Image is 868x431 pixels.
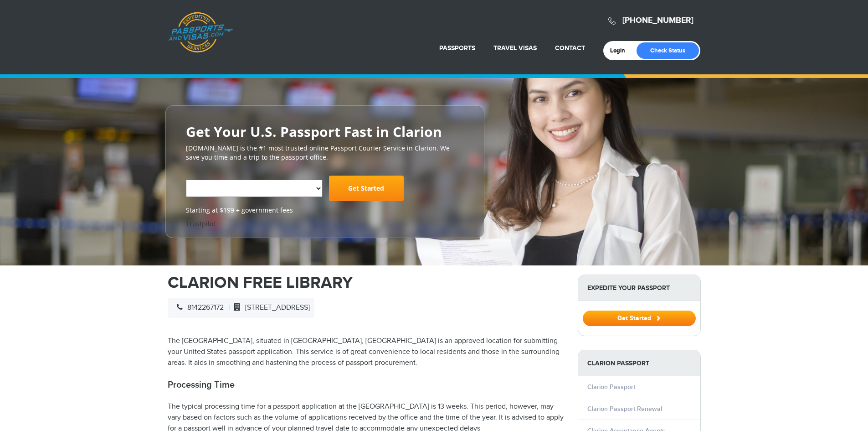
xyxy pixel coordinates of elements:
[583,311,696,326] button: Get Started
[168,336,564,369] p: The [GEOGRAPHIC_DATA], situated in [GEOGRAPHIC_DATA], [GEOGRAPHIC_DATA] is an approved location f...
[587,405,662,413] a: Clarion Passport Renewal
[610,47,632,54] a: Login
[186,206,464,215] span: Starting at $199 + government fees
[168,379,564,390] h2: Processing Time
[578,350,700,376] strong: Clarion Passport
[186,219,216,228] a: Trustpilot
[587,383,635,391] a: Clarion Passport
[622,16,693,26] a: [PHONE_NUMBER]
[168,298,314,318] div: |
[329,176,404,201] a: Get Started
[168,275,564,291] h1: CLARION FREE LIBRARY
[583,314,696,322] a: Get Started
[637,42,699,59] a: Check Status
[172,303,224,312] span: 8142267172
[578,275,700,301] strong: Expedite Your Passport
[493,44,537,52] a: Travel Visas
[168,12,233,53] a: Passports & [DOMAIN_NAME]
[230,303,310,312] span: [STREET_ADDRESS]
[186,124,464,139] h2: Get Your U.S. Passport Fast in Clarion
[439,44,475,52] a: Passports
[186,144,464,162] p: [DOMAIN_NAME] is the #1 most trusted online Passport Courier Service in Clarion. We save you time...
[555,44,585,52] a: Contact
